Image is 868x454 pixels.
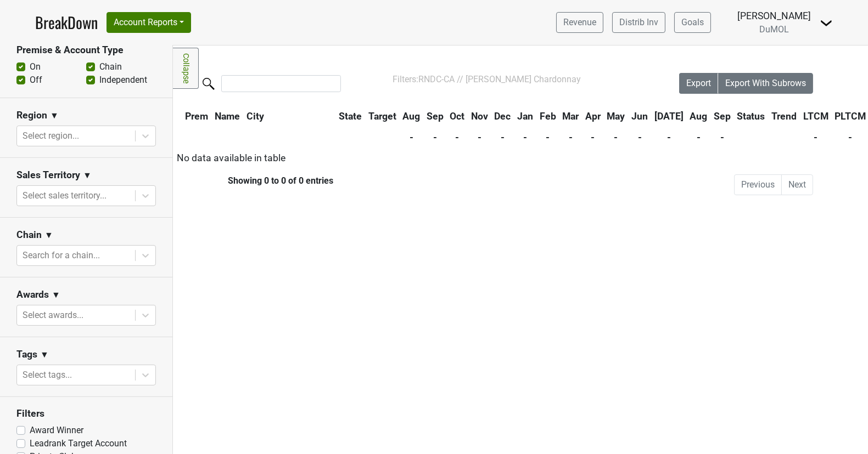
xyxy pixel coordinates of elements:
th: Jul: activate to sort column ascending [652,106,686,126]
th: Sep: activate to sort column ascending [711,106,733,126]
span: Prem [185,111,208,122]
th: Jun: activate to sort column ascending [629,106,651,126]
img: Dropdown Menu [820,16,833,30]
div: Showing 0 to 0 of 0 entries [173,175,333,186]
th: Dec: activate to sort column ascending [492,106,514,126]
th: Name: activate to sort column ascending [212,106,243,126]
label: On [30,60,41,73]
th: - [629,127,651,147]
a: Collapse [173,48,199,89]
h3: Premise & Account Type [16,44,156,56]
div: Filters: [393,73,648,86]
th: Trend: activate to sort column ascending [769,106,799,126]
th: - [711,127,733,147]
a: Revenue [556,12,603,33]
button: Account Reports [107,12,191,33]
th: Target: activate to sort column ascending [366,106,399,126]
th: &nbsp;: activate to sort column ascending [174,106,182,126]
span: Name [215,111,240,122]
th: Prem: activate to sort column ascending [183,106,211,126]
th: - [400,127,423,147]
span: Target [368,111,396,122]
th: State: activate to sort column ascending [336,106,365,126]
th: - [583,127,603,147]
span: ▼ [52,288,60,302]
span: Trend [771,111,797,122]
span: ▼ [40,348,49,361]
h3: Filters [16,408,156,419]
label: Award Winner [30,424,83,437]
th: Apr: activate to sort column ascending [583,106,603,126]
h3: Region [16,110,47,121]
th: Oct: activate to sort column ascending [447,106,468,126]
span: ▼ [44,229,53,242]
th: May: activate to sort column ascending [604,106,628,126]
button: Export With Subrows [718,73,813,94]
th: Aug: activate to sort column ascending [687,106,710,126]
span: RNDC-CA // [PERSON_NAME] Chardonnay [418,74,581,84]
th: - [800,127,831,147]
span: Export [686,78,711,88]
th: Nov: activate to sort column ascending [468,106,491,126]
span: Export With Subrows [725,78,806,88]
th: - [537,127,559,147]
th: Sep: activate to sort column ascending [424,106,446,126]
label: Independent [99,73,147,87]
h3: Sales Territory [16,169,80,181]
th: Status: activate to sort column ascending [735,106,768,126]
th: - [560,127,582,147]
span: ▼ [83,169,92,182]
h3: Chain [16,229,42,241]
th: - [687,127,710,147]
h3: Awards [16,289,49,300]
th: LTCM: activate to sort column ascending [800,106,831,126]
th: Aug: activate to sort column ascending [400,106,423,126]
th: Jan: activate to sort column ascending [514,106,536,126]
th: - [652,127,686,147]
th: - [604,127,628,147]
th: Feb: activate to sort column ascending [537,106,559,126]
th: - [447,127,468,147]
th: - [424,127,446,147]
label: Leadrank Target Account [30,437,127,450]
button: Export [679,73,719,94]
span: LTCM [803,111,828,122]
span: PLTCM [835,111,866,122]
span: Status [737,111,765,122]
th: - [468,127,491,147]
th: City: activate to sort column ascending [244,106,335,126]
a: Distrib Inv [612,12,665,33]
th: - [492,127,514,147]
span: DuMOL [759,24,789,35]
label: Off [30,73,42,87]
th: - [514,127,536,147]
label: Chain [99,60,122,73]
th: Mar: activate to sort column ascending [560,106,582,126]
a: Goals [674,12,711,33]
a: BreakDown [35,11,98,34]
h3: Tags [16,349,37,360]
span: ▼ [50,109,59,122]
div: [PERSON_NAME] [737,9,811,23]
